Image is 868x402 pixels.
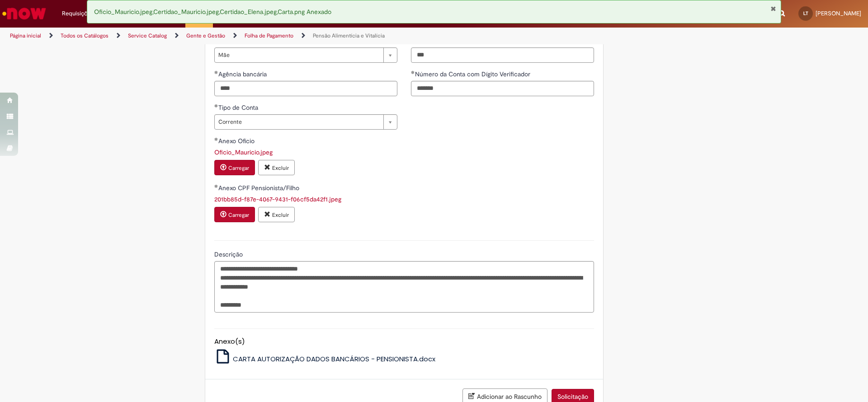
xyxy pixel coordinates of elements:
textarea: Descrição [214,261,594,313]
input: Agência bancária [214,81,397,96]
span: Requisições [62,9,94,18]
span: LT [803,10,808,16]
span: Mãe [218,48,379,62]
input: Código e Nome do Banco [411,47,594,63]
small: Carregar [228,164,249,172]
button: Carregar anexo de Anexo Ofício Required [214,160,255,175]
span: Obrigatório Preenchido [214,104,218,108]
a: Gente e Gestão [186,32,225,39]
button: Excluir anexo 201bb85d-f87e-4067-9431-f06cf5da42f1.jpeg [258,207,295,222]
span: Pensão será cadastrada no nome da mãe ou do filho (a)? [218,37,379,45]
span: Agência bancária [218,70,269,78]
span: Corrente [218,115,379,129]
small: Excluir [272,211,289,219]
span: Número da Conta com Dígito Verificador [415,70,532,78]
span: CARTA AUTORIZAÇÃO DADOS BANCÁRIOS - PENSIONISTA.docx [233,354,435,364]
a: Download de Oficio_Mauricio.jpeg [214,148,273,156]
span: Obrigatório Preenchido [214,137,218,141]
h5: Anexo(s) [214,338,594,346]
button: Fechar Notificação [770,5,776,12]
a: Pensão Alimentícia e Vitalícia [313,32,385,39]
a: Todos os Catálogos [61,32,108,39]
span: Código e Nome do Banco [415,37,490,45]
span: Oficio_Mauricio.jpeg,Certidao_Mauricio.jpeg,Certidao_Elena.jpeg,Carta.png Anexado [94,8,331,16]
span: Obrigatório Preenchido [214,184,218,188]
small: Excluir [272,164,289,172]
a: CARTA AUTORIZAÇÃO DADOS BANCÁRIOS - PENSIONISTA.docx [214,354,436,364]
span: Descrição [214,250,245,258]
a: Página inicial [10,32,41,39]
ul: Trilhas de página [7,28,572,44]
span: [PERSON_NAME] [816,9,861,17]
span: Obrigatório Preenchido [214,70,218,74]
button: Carregar anexo de Anexo CPF Pensionista/Filho Required [214,207,255,222]
input: Número da Conta com Dígito Verificador [411,81,594,96]
span: Obrigatório Preenchido [411,70,415,74]
small: Carregar [228,211,249,219]
a: Service Catalog [128,32,167,39]
a: Download de 201bb85d-f87e-4067-9431-f06cf5da42f1.jpeg [214,195,341,203]
span: Anexo CPF Pensionista/Filho [218,184,301,192]
a: Folha de Pagamento [245,32,293,39]
span: Tipo de Conta [218,103,260,112]
button: Excluir anexo Oficio_Mauricio.jpeg [258,160,295,175]
img: ServiceNow [1,5,47,23]
span: Anexo Ofício [218,137,256,145]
